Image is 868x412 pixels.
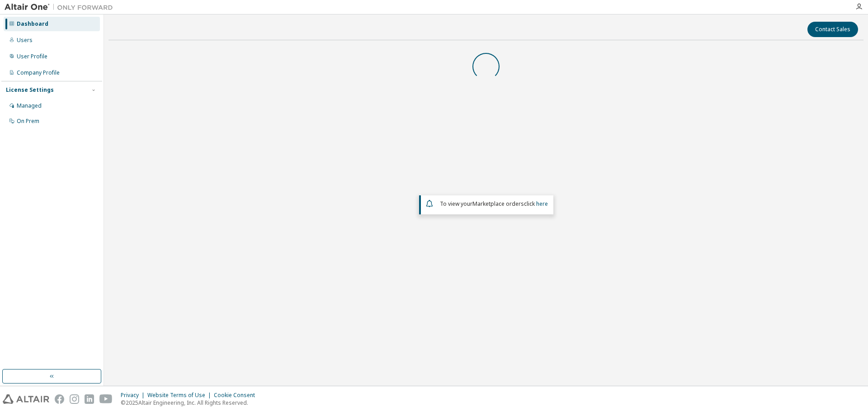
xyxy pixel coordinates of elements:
[807,22,858,37] button: Contact Sales
[17,118,39,125] div: On Prem
[85,394,94,404] img: linkedin.svg
[147,392,214,399] div: Website Terms of Use
[17,102,42,109] div: Managed
[6,86,54,94] div: License Settings
[214,392,260,399] div: Cookie Consent
[472,200,524,208] em: Marketplace orders
[536,200,548,208] a: here
[5,3,118,12] img: Altair One
[121,399,260,407] p: © 2025 Altair Engineering, Inc. All Rights Reserved.
[17,37,33,44] div: Users
[70,394,79,404] img: instagram.svg
[3,394,49,404] img: altair_logo.svg
[17,20,48,28] div: Dashboard
[121,392,147,399] div: Privacy
[17,53,47,60] div: User Profile
[55,394,64,404] img: facebook.svg
[440,200,548,208] span: To view your click
[17,69,60,76] div: Company Profile
[99,394,113,404] img: youtube.svg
